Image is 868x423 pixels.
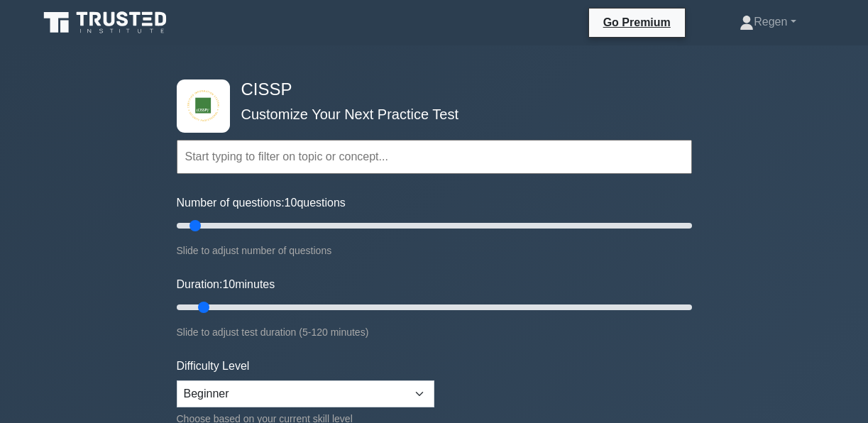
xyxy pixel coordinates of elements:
[705,8,830,36] a: Regen
[177,194,346,211] label: Number of questions: questions
[177,358,250,375] label: Difficulty Level
[595,13,679,31] a: Go Premium
[285,197,297,209] span: 10
[177,242,692,259] div: Slide to adjust number of questions
[222,278,235,290] span: 10
[177,140,692,174] input: Start typing to filter on topic or concept...
[177,276,275,293] label: Duration: minutes
[177,324,692,341] div: Slide to adjust test duration (5-120 minutes)
[236,79,622,100] h4: CISSP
